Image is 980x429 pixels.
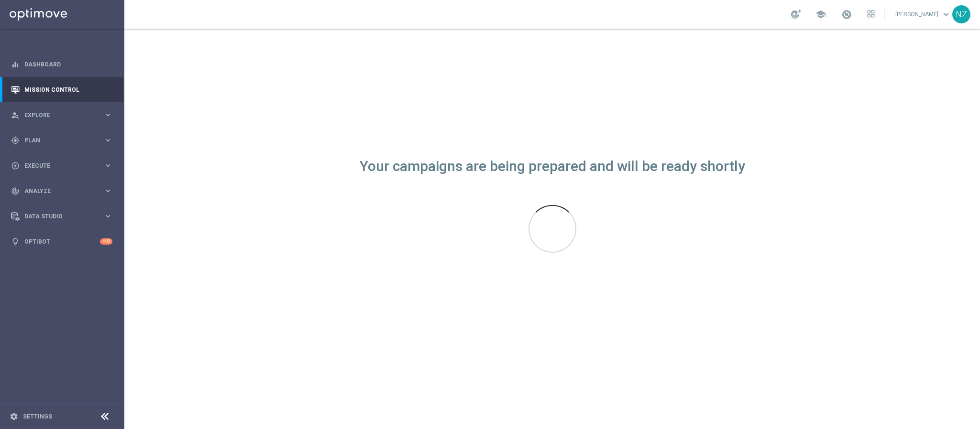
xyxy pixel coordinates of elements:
a: [PERSON_NAME]keyboard_arrow_down [894,7,952,21]
div: NZ [952,5,970,23]
button: play_circle_outline Execute keyboard_arrow_right [11,162,113,170]
span: Data Studio [24,214,103,219]
i: keyboard_arrow_right [103,136,112,145]
i: gps_fixed [11,136,20,145]
div: Explore [11,111,103,119]
button: person_search Explore keyboard_arrow_right [11,111,113,119]
span: Execute [24,163,103,169]
span: Explore [24,112,103,118]
div: Data Studio [11,212,103,221]
i: keyboard_arrow_right [103,212,112,221]
a: Settings [23,414,52,419]
span: Analyze [24,188,103,194]
div: +10 [100,238,112,245]
div: Execute [11,161,103,170]
span: school [815,9,826,20]
div: Optibot [11,229,112,254]
span: Plan [24,138,103,143]
button: equalizer Dashboard [11,61,113,68]
button: track_changes Analyze keyboard_arrow_right [11,187,113,195]
button: gps_fixed Plan keyboard_arrow_right [11,137,113,144]
span: keyboard_arrow_down [941,9,951,20]
button: Mission Control [11,86,113,94]
div: Mission Control [11,77,112,102]
i: keyboard_arrow_right [103,186,112,195]
div: Plan [11,136,103,145]
i: play_circle_outline [11,161,20,170]
i: lightbulb [11,237,20,246]
button: Data Studio keyboard_arrow_right [11,213,113,220]
i: track_changes [11,187,20,195]
i: equalizer [11,60,20,69]
i: settings [10,412,18,421]
i: keyboard_arrow_right [103,110,112,119]
i: keyboard_arrow_right [103,161,112,170]
a: Optibot [24,229,100,254]
div: Dashboard [11,52,112,77]
i: person_search [11,111,20,119]
div: Analyze [11,187,103,195]
div: Your campaigns are being prepared and will be ready shortly [360,162,745,171]
a: Dashboard [24,52,112,77]
button: lightbulb Optibot +10 [11,238,113,246]
a: Mission Control [24,77,112,102]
